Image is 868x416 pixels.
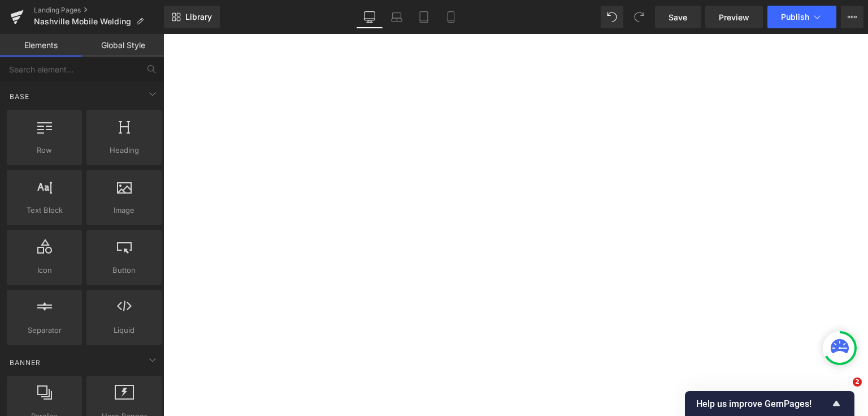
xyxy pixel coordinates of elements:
span: Liquid [90,324,158,336]
span: Nashville Mobile Welding [34,17,131,26]
iframe: Intercom live chat [830,378,857,405]
span: Preview [719,11,749,23]
a: Desktop [356,6,383,28]
button: Redo [628,6,650,28]
a: Laptop [383,6,410,28]
a: New Library [164,6,220,28]
span: Button [90,264,158,276]
span: Save [669,11,687,23]
a: Preview [705,6,763,28]
span: Text Block [10,204,79,216]
button: More [841,6,863,28]
button: Publish [767,6,836,28]
a: Global Style [82,34,164,57]
span: Help us improve GemPages! [696,398,830,409]
span: Publish [781,12,809,22]
a: Mobile [437,6,465,28]
button: Undo [601,6,623,28]
a: Landing Pages [34,6,164,15]
span: Icon [10,264,79,276]
span: Banner [8,357,42,368]
a: Tablet [410,6,437,28]
span: Library [185,12,212,22]
span: Heading [90,144,158,156]
button: Show survey - Help us improve GemPages! [696,397,843,410]
span: Image [90,204,158,216]
span: Base [8,91,31,102]
span: Separator [10,324,79,336]
span: Row [10,144,79,156]
span: 2 [853,378,862,387]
